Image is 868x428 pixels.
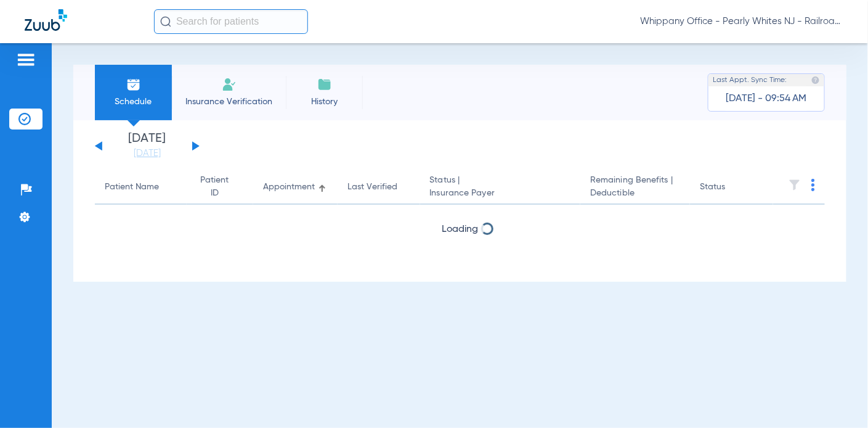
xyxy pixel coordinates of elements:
div: Patient ID [197,174,243,200]
img: Search Icon [160,16,171,27]
img: group-dot-blue.svg [811,179,815,191]
img: Schedule [126,77,141,92]
div: Last Verified [347,181,397,194]
th: Remaining Benefits | [580,170,690,205]
img: hamburger-icon [16,52,36,67]
span: [DATE] - 09:54 AM [726,93,807,105]
img: last sync help info [811,76,820,84]
span: Schedule [104,96,163,108]
div: Patient Name [105,181,177,194]
div: Patient Name [105,181,159,194]
div: Patient ID [197,174,232,200]
span: Last Appt. Sync Time: [713,74,787,86]
a: [DATE] [110,147,184,160]
div: Appointment [263,181,315,194]
img: History [317,77,332,92]
span: Whippany Office - Pearly Whites NJ - Railroad Plaza Dental Associates LLC - Whippany General [640,15,843,28]
div: Appointment [263,181,328,194]
img: Manual Insurance Verification [222,77,237,92]
img: Zuub Logo [25,9,67,31]
li: [DATE] [110,133,184,160]
span: Loading [442,224,478,234]
div: Last Verified [347,181,410,194]
span: History [295,96,354,108]
span: Insurance Verification [181,96,277,108]
th: Status | [420,170,581,205]
th: Status [690,170,773,205]
input: Search for patients [154,9,308,34]
img: filter.svg [789,179,801,191]
span: Deductible [590,187,680,200]
span: Insurance Payer [430,187,571,200]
